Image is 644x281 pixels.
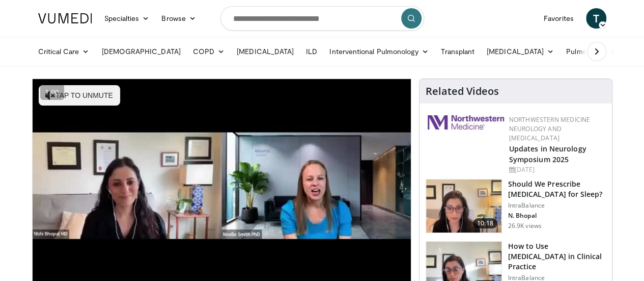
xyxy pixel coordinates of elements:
[508,222,542,230] p: 26.9K views
[323,41,435,62] a: Interventional Pulmonology
[155,8,202,29] a: Browse
[187,41,231,62] a: COPD
[508,212,606,220] p: N. Bhopal
[508,201,606,210] p: IntraBalance
[509,165,604,174] div: [DATE]
[300,41,323,62] a: ILD
[98,8,156,29] a: Specialties
[426,179,606,233] a: 10:18 Should We Prescribe [MEDICAL_DATA] for Sleep? IntraBalance N. Bhopal 26.9K views
[508,241,606,272] h3: How to Use [MEDICAL_DATA] in Clinical Practice
[426,180,501,233] img: f7087805-6d6d-4f4e-b7c8-917543aa9d8d.150x105_q85_crop-smart_upscale.jpg
[538,8,580,29] a: Favorites
[96,41,187,62] a: [DEMOGRAPHIC_DATA]
[509,115,591,142] a: Northwestern Medicine Neurology and [MEDICAL_DATA]
[428,115,504,130] img: 2a462fb6-9365-492a-ac79-3166a6f924d8.png.150x105_q85_autocrop_double_scale_upscale_version-0.2.jpg
[220,6,424,31] input: Search topics, interventions
[231,41,300,62] a: [MEDICAL_DATA]
[435,41,481,62] a: Transplant
[39,85,120,106] button: Tap to unmute
[32,41,96,62] a: Critical Care
[508,179,606,199] h3: Should We Prescribe [MEDICAL_DATA] for Sleep?
[473,218,497,228] span: 10:18
[38,13,92,23] img: VuMedi Logo
[509,144,586,164] a: Updates in Neurology Symposium 2025
[426,85,499,97] h4: Related Videos
[586,8,606,29] a: T
[481,41,560,62] a: [MEDICAL_DATA]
